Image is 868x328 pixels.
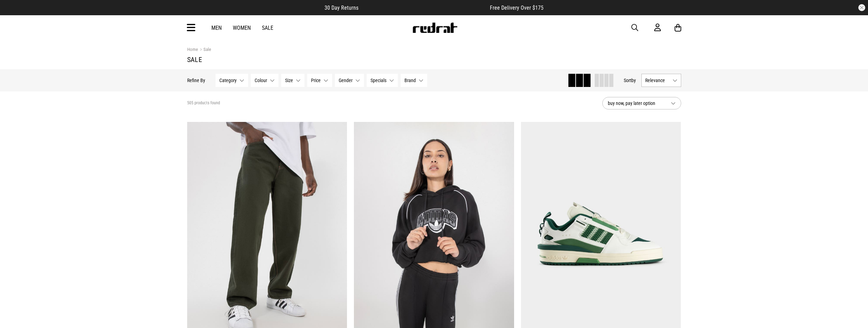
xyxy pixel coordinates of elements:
span: Brand [404,78,416,83]
button: Gender [335,74,364,87]
a: Sale [198,47,211,53]
span: 505 products found [187,100,220,106]
a: Home [187,47,198,52]
span: Price [311,78,321,83]
span: Colour [255,78,267,83]
span: Category [219,78,237,83]
button: Size [281,74,304,87]
button: Relevance [641,74,681,87]
img: Redrat logo [412,23,458,33]
button: buy now, pay later option [602,97,681,109]
button: Specials [367,74,398,87]
button: Colour [251,74,278,87]
span: buy now, pay later option [608,99,665,107]
button: Category [216,74,248,87]
span: Size [285,78,293,83]
span: Specials [371,78,386,83]
a: Women [233,25,251,31]
span: by [631,78,636,83]
span: 30 Day Returns [325,5,358,11]
span: Relevance [645,78,670,83]
a: Men [211,25,222,31]
p: Refine By [187,78,205,83]
iframe: Customer reviews powered by Trustpilot [372,4,476,11]
span: Free Delivery Over $175 [490,5,543,11]
a: Sale [262,25,273,31]
h1: Sale [187,55,681,64]
button: Brand [401,74,427,87]
button: Sortby [624,76,636,85]
span: Gender [339,78,353,83]
button: Price [307,74,332,87]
